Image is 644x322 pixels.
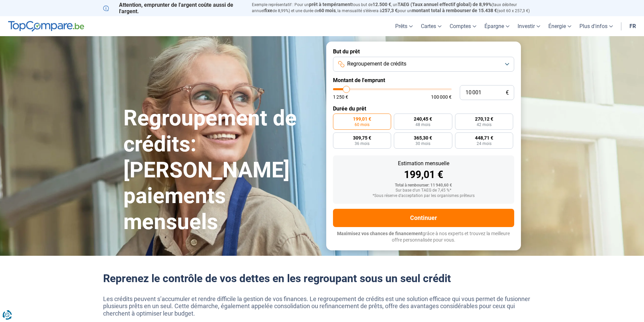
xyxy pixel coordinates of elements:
span: Maximisez vos chances de financement [337,231,423,236]
div: Total à rembourser: 11 940,60 € [338,183,509,188]
a: Prêts [391,16,417,36]
span: 257,3 € [382,8,398,13]
p: grâce à nos experts et trouvez la meilleure offre personnalisée pour vous. [333,230,514,244]
span: 24 mois [477,142,492,146]
span: 270,12 € [475,117,493,121]
a: Cartes [417,16,446,36]
div: 199,01 € [338,170,509,180]
div: Sur base d'un TAEG de 7,45 %* [338,188,509,193]
span: 48 mois [415,123,430,127]
a: Comptes [446,16,480,36]
span: 60 mois [355,123,369,127]
h1: Regroupement de crédits: [PERSON_NAME] paiements mensuels [123,105,318,235]
span: 36 mois [355,142,369,146]
span: 448,71 € [475,135,493,140]
span: 309,75 € [353,135,371,140]
label: Durée du prêt [333,105,514,112]
a: fr [625,16,640,36]
span: 1 250 € [333,95,348,99]
label: Montant de l'emprunt [333,77,514,83]
div: Estimation mensuelle [338,161,509,166]
a: Investir [514,16,544,36]
span: 30 mois [415,142,430,146]
span: 60 mois [319,8,336,13]
span: 12.500 € [373,2,391,7]
h2: Reprenez le contrôle de vos dettes en les regroupant sous un seul crédit [103,272,541,285]
p: Attention, emprunter de l'argent coûte aussi de l'argent. [103,2,244,15]
span: montant total à rembourser de 15.438 € [412,8,497,13]
span: 100 000 € [431,95,452,99]
a: Plus d'infos [575,16,617,36]
span: 365,30 € [414,135,432,140]
a: Énergie [544,16,575,36]
span: 42 mois [477,123,492,127]
img: TopCompare [8,21,84,32]
span: TAEG (Taux annuel effectif global) de 8,99% [398,2,492,7]
p: Exemple représentatif : Pour un tous but de , un (taux débiteur annuel de 8,99%) et une durée de ... [252,2,541,14]
span: 240,45 € [414,117,432,121]
span: € [506,90,509,96]
label: But du prêt [333,48,514,55]
button: Regroupement de crédits [333,57,514,72]
span: Regroupement de crédits [347,60,406,68]
span: 199,01 € [353,117,371,121]
a: Épargne [480,16,514,36]
div: *Sous réserve d'acceptation par les organismes prêteurs [338,194,509,198]
span: fixe [264,8,272,13]
button: Continuer [333,209,514,227]
p: Les crédits peuvent s’accumuler et rendre difficile la gestion de vos finances. Le regroupement d... [103,295,541,317]
span: prêt à tempérament [309,2,352,7]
